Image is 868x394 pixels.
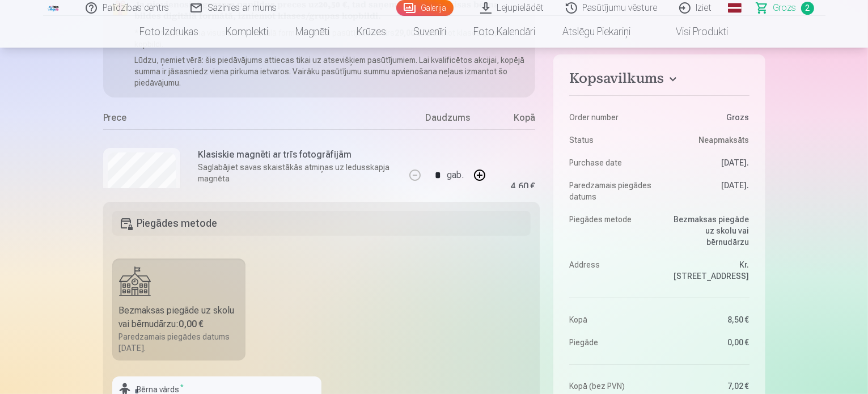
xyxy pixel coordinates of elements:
[48,5,60,11] img: /fa1
[103,111,405,129] div: Prece
[569,337,654,348] dt: Piegāde
[569,214,654,248] dt: Piegādes metode
[569,157,654,168] dt: Purchase date
[405,111,490,129] div: Daudzums
[198,148,399,162] h6: Klasiskie magnēti ar trīs fotogrāfijām
[665,314,750,325] dd: 8,50 €
[112,211,531,236] h5: Piegādes metode
[460,16,549,48] a: Foto kalendāri
[126,16,213,48] a: Foto izdrukas
[699,134,750,146] span: Neapmaksāts
[665,214,750,248] dd: Bezmaksas piegāde uz skolu vai bērnudārzu
[569,112,654,123] dt: Order number
[119,304,239,331] div: Bezmaksas piegāde uz skolu vai bērnudārzu :
[569,134,654,146] dt: Status
[801,2,814,15] span: 2
[344,16,400,48] a: Krūzes
[400,16,460,48] a: Suvenīri
[569,70,749,91] button: Kopsavilkums
[665,180,750,202] dd: [DATE].
[119,331,239,354] div: Paredzamais piegādes datums [DATE].
[645,16,742,48] a: Visi produkti
[665,112,750,123] dd: Grozs
[773,1,797,15] span: Grozs
[179,319,204,329] b: 0,00 €
[665,259,750,282] dd: Kr. [STREET_ADDRESS]
[490,111,535,129] div: Kopā
[569,314,654,325] dt: Kopā
[569,180,654,202] dt: Paredzamais piegādes datums
[549,16,645,48] a: Atslēgu piekariņi
[213,16,282,48] a: Komplekti
[135,54,527,88] p: Lūdzu, ņemiet vērā: šis piedāvājums attiecas tikai uz atsevišķiem pasūtījumiem. Lai kvalificētos ...
[569,380,654,392] dt: Kopā (bez PVN)
[665,157,750,168] dd: [DATE].
[198,162,399,184] p: Saglabājiet savas skaistākās atmiņas uz ledusskapja magnēta
[665,337,750,348] dd: 0,00 €
[510,183,535,190] div: 4,60 €
[282,16,344,48] a: Magnēti
[447,162,464,189] div: gab.
[569,259,654,282] dt: Address
[665,380,750,392] dd: 7,02 €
